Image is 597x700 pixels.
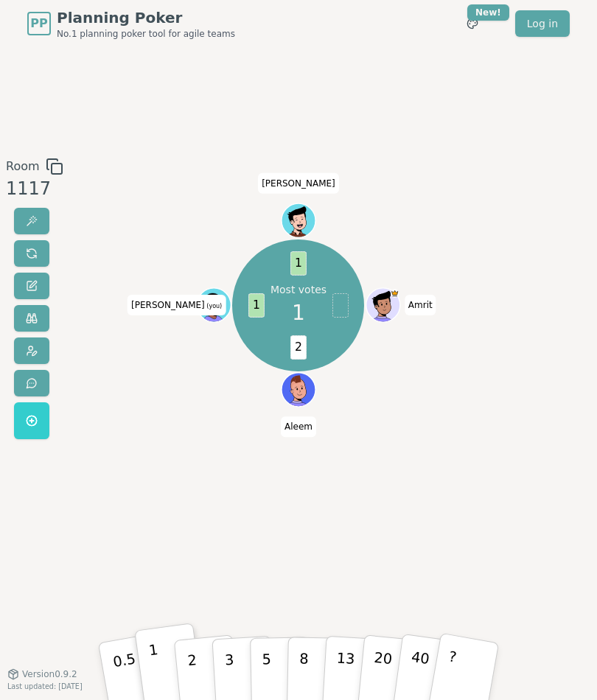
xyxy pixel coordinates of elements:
span: Click to change your name [128,295,226,315]
span: Last updated: [DATE] [7,682,83,690]
span: (you) [205,303,223,309]
span: Planning Poker [57,7,235,28]
button: Version0.9.2 [7,668,77,680]
span: PP [30,15,47,32]
button: Click to change your avatar [198,290,230,321]
button: Reveal votes [14,208,49,234]
span: 2 [290,335,307,359]
p: Most votes [270,283,327,298]
a: PPPlanning PokerNo.1 planning poker tool for agile teams [27,7,235,40]
div: New! [467,4,509,21]
span: Room [6,158,40,175]
button: Get a named room [14,402,49,439]
button: Change name [14,273,49,299]
span: Click to change your name [258,173,339,194]
button: New! [459,10,486,37]
span: 1 [290,251,307,275]
span: No.1 planning poker tool for agile teams [57,28,235,40]
span: Click to change your name [405,295,436,315]
button: Reset votes [14,240,49,267]
span: 1 [292,297,305,328]
span: Version 0.9.2 [22,668,77,680]
span: Click to change your name [281,417,316,438]
span: 1 [248,293,265,317]
div: 1117 [6,175,63,202]
button: Watch only [14,305,49,332]
button: Send feedback [14,370,49,396]
button: Change avatar [14,337,49,364]
a: Log in [515,10,570,37]
span: Amrit is the host [391,290,399,298]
